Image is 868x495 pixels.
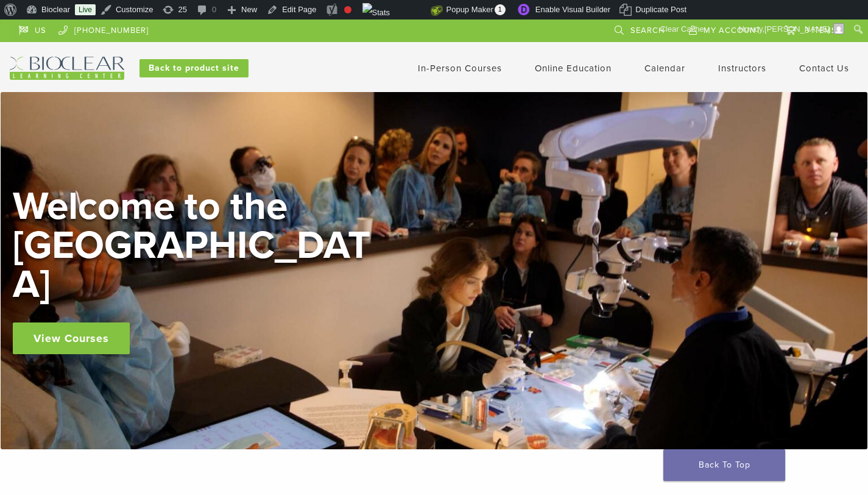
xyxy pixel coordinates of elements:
img: Views over 48 hours. Click for more Jetpack Stats. [362,3,431,18]
a: Back To Top [663,449,785,481]
a: Live [75,4,96,15]
a: Contact Us [799,63,849,74]
a: In-Person Courses [418,63,502,74]
img: Bioclear [10,57,124,80]
div: Focus keyphrase not set [344,6,351,13]
a: Online Education [535,63,612,74]
a: Search [615,20,665,38]
a: US [19,20,46,38]
a: Calendar [644,63,685,74]
span: 1 [495,4,506,15]
h2: Welcome to the [GEOGRAPHIC_DATA] [13,187,378,304]
span: Search [630,26,665,35]
span: [PERSON_NAME] [764,24,830,34]
a: Howdy, [735,20,849,39]
a: Clear Cache [655,20,708,39]
a: Instructors [718,63,766,74]
a: Back to product site [139,59,249,77]
a: View Courses [13,322,130,354]
a: [PHONE_NUMBER] [58,20,149,38]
